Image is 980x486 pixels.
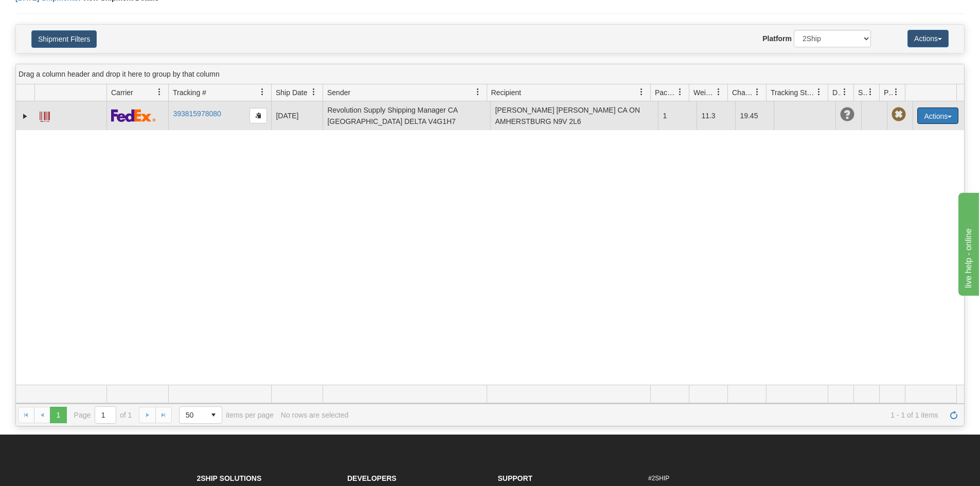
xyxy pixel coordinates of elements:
[658,101,697,130] td: 1
[197,474,262,482] strong: 2Ship Solutions
[179,406,222,424] span: Page sizes drop down
[735,101,774,130] td: 19.45
[633,83,650,101] a: Recipient filter column settings
[490,101,658,130] td: [PERSON_NAME] [PERSON_NAME] CA ON AMHERSTBURG N9V 2L6
[832,87,841,98] span: Delivery Status
[693,87,715,98] span: Weight
[917,107,958,124] button: Actions
[74,406,132,424] span: Page of 1
[710,83,727,101] a: Weight filter column settings
[173,110,221,118] a: 393815978080
[771,87,815,98] span: Tracking Status
[327,87,350,98] span: Sender
[16,64,964,84] div: grid grouping header
[671,83,689,101] a: Packages filter column settings
[186,410,199,420] span: 50
[271,101,323,130] td: [DATE]
[8,6,95,19] div: live help - online
[469,83,487,101] a: Sender filter column settings
[179,406,274,424] span: items per page
[151,83,168,101] a: Carrier filter column settings
[858,87,867,98] span: Shipment Issues
[648,475,783,482] h6: #2SHIP
[884,87,893,98] span: Pickup Status
[173,87,206,98] span: Tracking #
[810,83,828,101] a: Tracking Status filter column settings
[697,101,735,130] td: 11.3
[762,33,792,44] label: Platform
[498,474,533,482] strong: Support
[205,407,222,423] span: select
[491,87,521,98] span: Recipient
[323,101,490,130] td: Revolution Supply Shipping Manager CA [GEOGRAPHIC_DATA] DELTA V4G1H7
[281,411,349,419] div: No rows are selected
[956,190,979,295] iframe: chat widget
[946,407,962,423] a: Refresh
[254,83,271,101] a: Tracking # filter column settings
[31,30,97,48] button: Shipment Filters
[50,407,66,423] span: Page 1
[840,107,854,122] span: Unknown
[892,107,906,122] span: Pickup Not Assigned
[887,83,905,101] a: Pickup Status filter column settings
[836,83,853,101] a: Delivery Status filter column settings
[111,87,133,98] span: Carrier
[355,411,938,419] span: 1 - 1 of 1 items
[250,108,267,123] button: Copy to clipboard
[732,87,754,98] span: Charge
[655,87,676,98] span: Packages
[20,111,30,121] a: Expand
[907,30,949,47] button: Actions
[40,107,50,123] a: Label
[95,407,116,423] input: Page 1
[305,83,323,101] a: Ship Date filter column settings
[347,474,397,482] strong: Developers
[111,109,156,122] img: 2 - FedEx Express®
[862,83,879,101] a: Shipment Issues filter column settings
[276,87,307,98] span: Ship Date
[749,83,766,101] a: Charge filter column settings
